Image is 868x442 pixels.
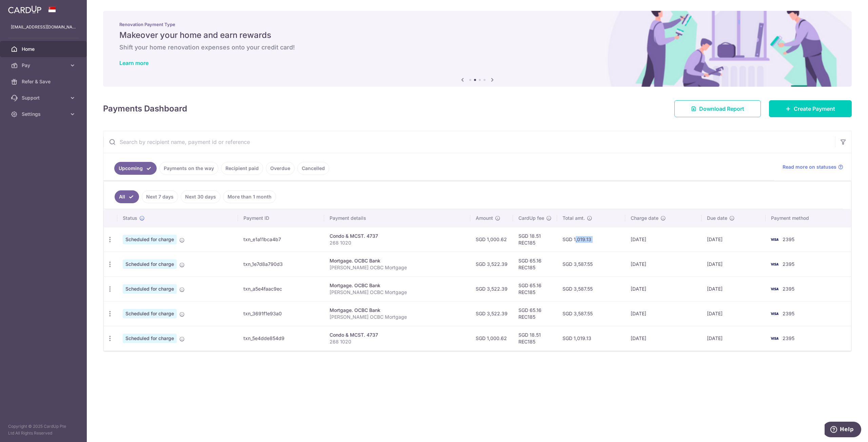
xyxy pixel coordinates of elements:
th: Payment method [766,209,851,227]
td: [DATE] [625,276,702,301]
td: SGD 3,522.39 [470,252,513,276]
td: SGD 3,522.39 [470,276,513,301]
td: SGD 3,587.55 [557,276,625,301]
td: SGD 3,522.39 [470,301,513,326]
td: SGD 1,000.62 [470,227,513,252]
span: Pay [22,62,66,69]
td: SGD 1,019.13 [557,227,625,252]
h4: Payments Dashboard [103,103,187,115]
div: Mortgage. OCBC Bank [330,307,465,314]
span: Create Payment [794,105,835,113]
p: [EMAIL_ADDRESS][DOMAIN_NAME] [11,24,76,30]
a: Next 7 days [142,190,178,203]
td: [DATE] [702,252,766,276]
span: 2395 [783,286,794,292]
p: [PERSON_NAME] OCBC Mortgage [330,264,465,271]
span: Scheduled for charge [123,309,177,318]
td: txn_3691f1e93a0 [238,301,324,326]
p: 268 1020 [330,338,465,345]
p: [PERSON_NAME] OCBC Mortgage [330,289,465,296]
div: Condo & MCST. 4737 [330,233,465,239]
td: SGD 18.51 REC185 [513,326,557,351]
td: SGD 1,000.62 [470,326,513,351]
a: Upcoming [114,162,157,175]
td: SGD 65.16 REC185 [513,252,557,276]
input: Search by recipient name, payment id or reference [103,131,835,153]
a: Download Report [674,100,761,117]
td: [DATE] [625,252,702,276]
td: SGD 18.51 REC185 [513,227,557,252]
div: Mortgage. OCBC Bank [330,282,465,289]
a: Overdue [266,162,295,175]
th: Payment details [324,209,470,227]
span: Scheduled for charge [123,284,177,294]
a: Next 30 days [181,190,220,203]
td: [DATE] [625,326,702,351]
p: [PERSON_NAME] OCBC Mortgage [330,314,465,320]
div: Condo & MCST. 4737 [330,332,465,338]
span: Status [123,215,137,222]
img: CardUp [8,5,41,14]
a: All [115,190,139,203]
a: Recipient paid [221,162,263,175]
span: Amount [476,215,493,222]
td: [DATE] [702,276,766,301]
img: Bank Card [768,260,781,268]
td: SGD 3,587.55 [557,301,625,326]
iframe: Opens a widget where you can find more information [825,422,861,439]
span: Support [22,94,66,101]
span: Scheduled for charge [123,259,177,269]
a: More than 1 month [223,190,276,203]
span: Home [22,46,66,52]
td: txn_e1a11bca4b7 [238,227,324,252]
img: Bank Card [768,285,781,293]
span: 2395 [783,311,794,316]
td: [DATE] [702,326,766,351]
img: Bank Card [768,310,781,318]
h6: Shift your home renovation expenses onto your credit card! [119,43,835,51]
span: CardUp fee [518,215,544,222]
td: [DATE] [702,227,766,252]
span: 2395 [783,261,794,267]
span: Due date [707,215,727,222]
span: 2395 [783,236,794,242]
p: 268 1020 [330,239,465,246]
span: 2395 [783,335,794,341]
td: txn_1e7d8a790d3 [238,252,324,276]
a: Create Payment [769,100,852,117]
td: txn_a5e4faac9ec [238,276,324,301]
td: [DATE] [702,301,766,326]
td: SGD 1,019.13 [557,326,625,351]
th: Payment ID [238,209,324,227]
td: SGD 3,587.55 [557,252,625,276]
p: Renovation Payment Type [119,22,835,27]
a: Learn more [119,60,149,66]
span: Refer & Save [22,78,66,85]
td: SGD 65.16 REC185 [513,301,557,326]
div: Mortgage. OCBC Bank [330,257,465,264]
td: txn_5e4dde854d9 [238,326,324,351]
img: Bank Card [768,235,781,244]
span: Total amt. [563,215,585,222]
a: Payments on the way [159,162,218,175]
span: Settings [22,111,66,118]
img: Bank Card [768,334,781,342]
span: Scheduled for charge [123,334,177,343]
span: Charge date [631,215,658,222]
td: SGD 65.16 REC185 [513,276,557,301]
span: Download Report [699,105,744,113]
span: Scheduled for charge [123,235,177,244]
h5: Makeover your home and earn rewards [119,30,835,41]
td: [DATE] [625,301,702,326]
span: Read more on statuses [783,164,836,170]
img: Renovation banner [103,11,852,87]
a: Cancelled [297,162,329,175]
a: Read more on statuses [783,164,843,170]
td: [DATE] [625,227,702,252]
